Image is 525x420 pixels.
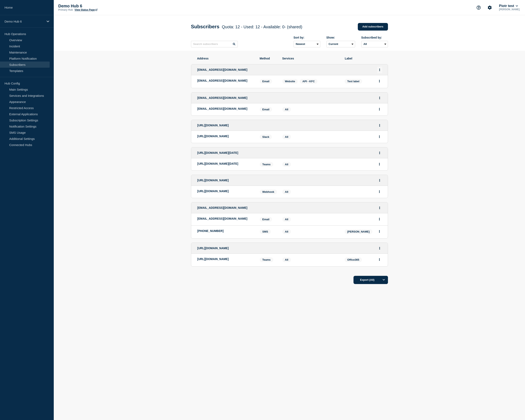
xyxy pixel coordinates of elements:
p: [PERSON_NAME] [498,8,520,11]
button: Actions [377,188,382,195]
div: Show: [326,36,355,39]
button: Actions [377,205,382,211]
a: Add subscribers [358,23,388,31]
button: Actions [377,216,382,222]
span: [EMAIL_ADDRESS][DOMAIN_NAME] [197,68,247,71]
span: Label [345,57,382,60]
span: Webhook [260,189,277,194]
select: Sort by [294,41,320,47]
span: All [285,258,288,261]
p: [URL][DOMAIN_NAME] [197,257,254,261]
span: Teams [260,257,273,262]
span: Slack [260,135,272,139]
span: All [285,230,288,233]
button: Actions [377,122,382,129]
p: [URL][DOMAIN_NAME][DATE] [197,162,254,165]
button: Export (All) [353,276,388,284]
div: Subscribed by: [361,36,388,39]
span: [PERSON_NAME] [345,229,372,234]
p: [EMAIL_ADDRESS][DOMAIN_NAME] [197,79,254,82]
span: All [285,163,288,166]
span: [EMAIL_ADDRESS][DOMAIN_NAME] [197,96,247,99]
p: [PHONE_NUMBER] [197,229,254,233]
button: Actions [377,95,382,101]
span: API - KFC [302,80,315,83]
button: Support [474,3,483,12]
select: Deleted [326,41,355,47]
button: Actions [377,245,382,251]
button: Actions [377,150,382,156]
button: Options [380,276,388,284]
p: [URL][DOMAIN_NAME] [197,135,254,138]
p: [EMAIL_ADDRESS][DOMAIN_NAME] [197,107,254,110]
span: All [285,218,288,221]
button: Actions [377,78,382,84]
span: Quota: 12 - Used: 12 - Available: 0 - (shared) [222,25,302,29]
input: Search subscribers [191,41,238,47]
span: [URL][DOMAIN_NAME] [197,247,229,250]
p: Primary Hub [58,8,73,11]
span: Address [197,57,254,60]
p: [URL][DOMAIN_NAME] [197,189,254,193]
span: Email [260,79,272,84]
button: Actions [377,177,382,184]
span: Website [285,80,295,83]
span: [URL][DOMAIN_NAME][DATE] [197,151,238,154]
p: Demo Hub 6 [5,20,44,23]
a: View Status Page [74,8,97,11]
span: [EMAIL_ADDRESS][DOMAIN_NAME] [197,206,247,209]
span: Email [260,107,272,112]
span: [URL][DOMAIN_NAME] [197,124,229,127]
span: Services [282,57,339,60]
span: Test label [345,79,362,84]
span: Email [260,217,272,222]
button: Actions [377,228,382,235]
p: [EMAIL_ADDRESS][DOMAIN_NAME] [197,217,254,220]
span: [URL][DOMAIN_NAME] [197,179,229,182]
span: SMS [260,229,271,234]
p: Demo Hub 6 [58,4,140,8]
button: Actions [377,106,382,112]
button: Actions [377,134,382,140]
div: Sort by: [294,36,320,39]
button: Actions [377,67,382,73]
h1: Subscribers [191,24,302,30]
span: All [285,190,288,193]
button: Account settings [485,3,494,12]
button: Actions [377,256,382,263]
span: Teams [260,162,273,167]
button: Actions [377,161,382,167]
span: Method [260,57,276,60]
select: Subscribed by [361,41,388,47]
button: Piotr test [498,4,519,8]
span: Office365 [345,257,362,262]
span: All [285,108,288,111]
span: All [285,135,288,138]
